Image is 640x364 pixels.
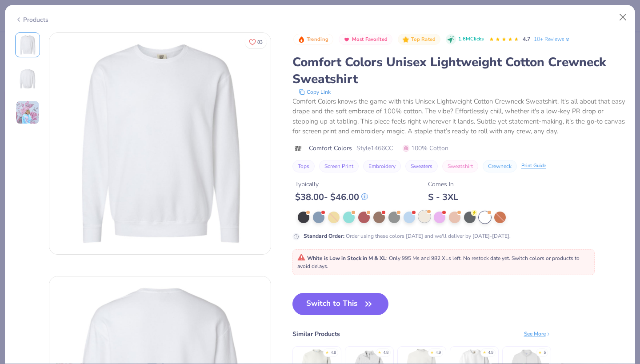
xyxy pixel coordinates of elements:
button: Like [245,36,267,48]
div: Comfort Colors Unisex Lightweight Cotton Crewneck Sweatshirt [292,54,625,88]
span: 100% Cotton [403,144,448,153]
div: 4.7 Stars [489,32,519,47]
div: ★ [538,350,542,353]
div: 4.8 [331,350,336,356]
div: S - 3XL [428,192,458,203]
span: Top Rated [411,37,436,42]
div: 4.9 [436,350,441,356]
div: 4.8 [383,350,388,356]
span: 1.6M Clicks [458,36,484,43]
button: Tops [292,160,315,172]
div: See More [524,330,551,338]
div: Order using these colors [DATE] and we'll deliver by [DATE]-[DATE]. [304,232,511,240]
span: 83 [257,40,263,44]
div: ★ [483,350,486,353]
div: Products [15,15,48,24]
button: Crewneck [483,160,517,172]
strong: Standard Order : [304,232,344,240]
img: User generated content [16,100,40,124]
div: Typically [295,180,368,189]
img: Top Rated sort [402,36,409,43]
button: Close [615,9,632,26]
div: $ 38.00 - $ 46.00 [295,192,368,203]
div: Similar Products [292,329,340,339]
button: Screen Print [319,160,359,172]
div: Print Guide [521,162,546,170]
div: ★ [325,350,329,353]
button: Badge Button [398,34,440,45]
a: 10+ Reviews [534,35,571,43]
img: Most Favorited sort [343,36,350,43]
button: Badge Button [339,34,392,45]
span: Trending [307,37,328,42]
strong: White is Low in Stock in M & XL [307,255,386,262]
div: 4.9 [488,350,493,356]
span: Style 1466CC [356,144,393,153]
button: Sweaters [405,160,438,172]
img: brand logo [292,145,304,152]
img: Front [49,33,271,254]
img: Front [17,34,38,56]
button: Embroidery [363,160,401,172]
span: 4.7 [523,36,530,43]
button: copy to clipboard [296,88,333,96]
button: Switch to This [292,293,389,315]
img: Back [17,68,38,89]
div: Comfort Colors knows the game with this Unisex Lightweight Cotton Crewneck Sweatshirt. It's all a... [292,96,625,136]
div: Comes In [428,180,458,189]
div: ★ [378,350,381,353]
div: 5 [544,350,546,356]
span: Comfort Colors [309,144,352,153]
span: : Only 995 Ms and 982 XLs left. No restock date yet. Switch colors or products to avoid delays. [297,255,580,270]
button: Sweatshirt [442,160,478,172]
div: ★ [430,350,434,353]
img: Trending sort [298,36,305,43]
span: Most Favorited [352,37,388,42]
button: Badge Button [293,34,333,45]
